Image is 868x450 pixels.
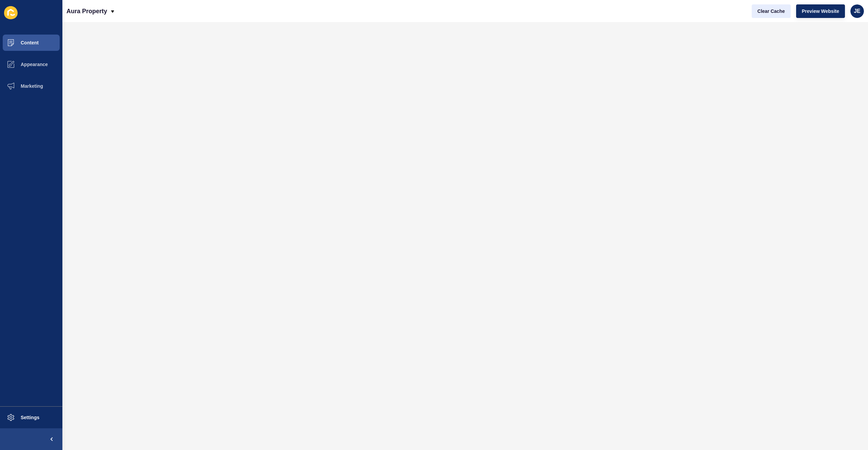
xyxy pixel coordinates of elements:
span: JE [854,8,861,15]
p: Aura Property [66,3,107,20]
span: Preview Website [802,8,839,15]
button: Clear Cache [752,4,791,18]
button: Preview Website [796,4,845,18]
span: Clear Cache [757,8,785,15]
